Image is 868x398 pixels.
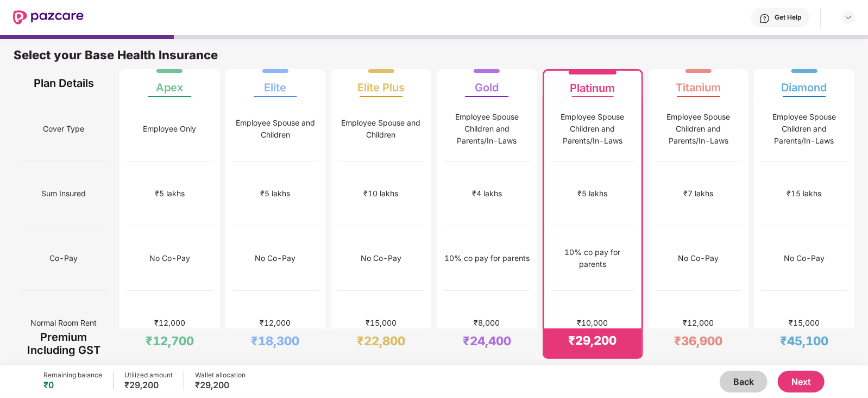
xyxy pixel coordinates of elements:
[21,69,107,97] div: Plan Details
[676,72,721,94] div: Titanium
[143,123,196,135] div: Employee Only
[789,317,820,329] div: ₹15,000
[43,380,102,390] div: ₹0
[260,188,290,200] div: ₹5 lakhs
[364,188,399,200] div: ₹10 lakhs
[787,188,822,200] div: ₹15 lakhs
[251,333,299,349] div: ₹18,300
[844,13,853,22] img: svg+xml;base64,PHN2ZyBpZD0iRHJvcGRvd24tMzJ4MzIiIHhtbG5zPSJodHRwOi8vd3d3LnczLm9yZy8yMDAwL3N2ZyIgd2...
[463,333,511,349] div: ₹24,400
[41,183,86,204] span: Sum Insured
[156,72,183,94] div: Apex
[149,252,190,264] div: No Co-Pay
[674,333,722,349] div: ₹36,900
[578,188,608,200] div: ₹5 lakhs
[678,252,719,264] div: No Co-Pay
[683,317,714,329] div: ₹12,000
[778,371,825,393] button: Next
[759,13,770,24] img: svg+xml;base64,PHN2ZyBpZD0iSGVscC0zMngzMiIgeG1sbnM9Imh0dHA6Ly93d3cudzMub3JnLzIwMDAvc3ZnIiB3aWR0aD...
[155,188,185,200] div: ₹5 lakhs
[260,317,291,329] div: ₹12,000
[13,10,84,24] img: New Pazcare Logo
[195,371,246,380] div: Wallet allocation
[551,246,634,270] div: 10% co pay for parents
[43,371,102,380] div: Remaining balance
[232,117,319,141] div: Employee Spouse and Children
[14,47,854,69] div: Select your Base Health Insurance
[782,72,827,94] div: Diamond
[570,73,615,95] div: Platinum
[154,317,185,329] div: ₹12,000
[444,252,530,264] div: 10% co pay for parents
[124,380,173,390] div: ₹29,200
[264,72,286,94] div: Elite
[577,317,608,329] div: ₹10,000
[780,333,828,349] div: ₹45,100
[30,313,97,333] span: Normal Room Rent
[472,188,502,200] div: ₹4 lakhs
[784,252,825,264] div: No Co-Pay
[474,317,500,329] div: ₹8,000
[124,371,173,380] div: Utilized amount
[475,72,499,94] div: Gold
[656,111,742,147] div: Employee Spouse Children and Parents/In-Laws
[21,328,107,359] div: Premium Including GST
[366,317,397,329] div: ₹15,000
[720,371,768,393] button: Back
[43,119,84,139] span: Cover Type
[444,111,530,147] div: Employee Spouse Children and Parents/In-Laws
[255,252,295,264] div: No Co-Pay
[357,72,405,94] div: Elite Plus
[357,333,405,349] div: ₹22,800
[551,111,634,147] div: Employee Spouse Children and Parents/In-Laws
[361,252,401,264] div: No Co-Pay
[146,333,194,349] div: ₹12,700
[683,188,713,200] div: ₹7 lakhs
[195,380,246,390] div: ₹29,200
[338,117,424,141] div: Employee Spouse and Children
[569,333,617,348] div: ₹29,200
[775,13,801,22] div: Get Help
[761,111,847,147] div: Employee Spouse Children and Parents/In-Laws
[49,248,78,269] span: Co-Pay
